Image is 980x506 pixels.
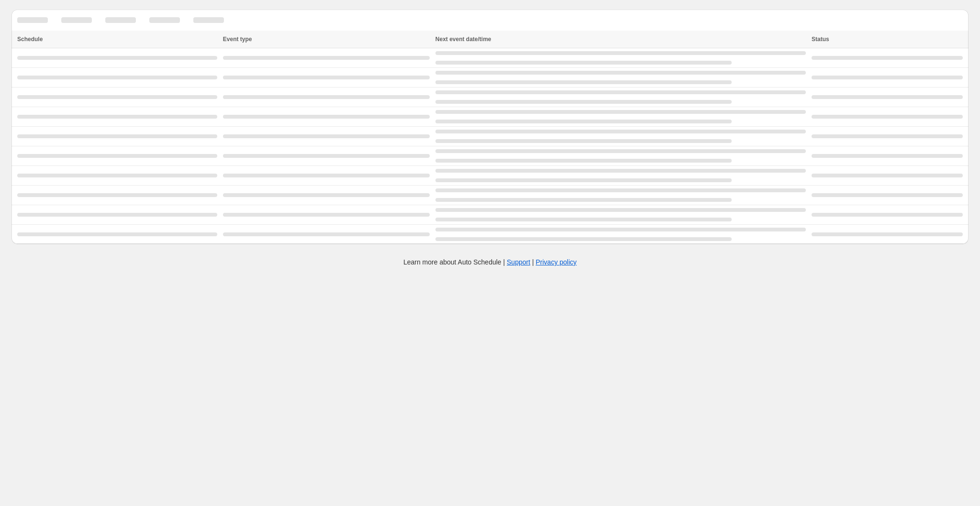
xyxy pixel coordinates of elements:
a: Privacy policy [536,258,577,266]
span: Status [812,36,829,43]
span: Schedule [17,36,43,43]
span: Event type [223,36,252,43]
span: Next event date/time [435,36,491,43]
p: Learn more about Auto Schedule | | [403,257,577,267]
a: Support [507,258,530,266]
